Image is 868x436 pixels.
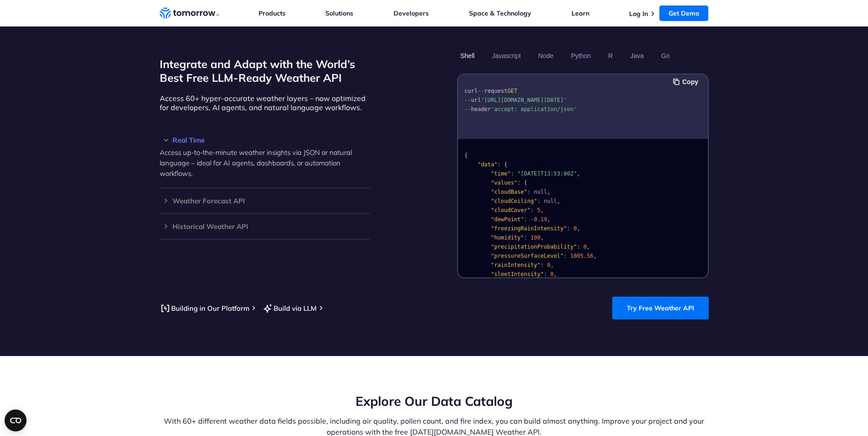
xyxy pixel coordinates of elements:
[491,216,523,223] span: "dewPoint"
[259,9,286,17] a: Products
[544,198,557,204] span: null
[557,198,560,204] span: ,
[511,170,514,177] span: :
[160,197,370,204] h3: Weather Forecast API
[491,170,510,177] span: "time"
[659,5,708,21] a: Get Demo
[544,271,547,277] span: :
[507,88,517,94] span: GET
[160,393,709,410] h2: Explore Our Data Catalog
[262,303,317,314] a: Build via LLM
[583,244,587,250] span: 0
[658,48,673,64] button: Go
[160,57,370,85] h2: Integrate and Adapt with the World’s Best Free LLM-Ready Weather API
[577,225,580,232] span: ,
[524,180,527,186] span: {
[481,97,567,103] span: '[URL][DOMAIN_NAME][DATE]'
[534,189,547,195] span: null
[491,262,540,268] span: "rainIntensity"
[534,216,547,223] span: 0.19
[530,234,540,241] span: 100
[394,9,429,17] a: Developers
[570,253,593,259] span: 1005.56
[160,137,370,144] h3: Real Time
[547,216,550,223] span: ,
[477,161,497,168] span: "data"
[491,189,527,195] span: "cloudBase"
[524,234,527,241] span: :
[160,6,219,20] a: Home link
[612,297,709,319] a: Try Free Weather API
[497,161,501,168] span: :
[491,234,523,241] span: "humidity"
[577,244,580,250] span: :
[160,147,370,179] p: Access up-to-the-minute weather insights via JSON or natural language – ideal for AI agents, dash...
[673,77,701,87] button: Copy
[566,225,570,232] span: :
[517,170,577,177] span: "[DATE]T13:53:00Z"
[547,189,550,195] span: ,
[464,152,468,159] span: {
[540,262,544,268] span: :
[491,225,566,232] span: "freezingRainIntensity"
[464,106,471,112] span: --
[160,94,370,112] p: Access 60+ hyper-accurate weather layers – now optimized for developers, AI agents, and natural l...
[469,9,531,17] a: Space & Technology
[491,198,537,204] span: "cloudCeiling"
[471,97,481,103] span: url
[160,303,249,314] a: Building in Our Platform
[567,48,594,64] button: Python
[464,97,471,103] span: --
[491,180,517,186] span: "values"
[537,198,540,204] span: :
[605,48,616,64] button: R
[530,216,534,223] span: -
[527,189,530,195] span: :
[484,88,507,94] span: request
[491,244,577,250] span: "precipitationProbability"
[627,48,647,64] button: Java
[540,207,544,213] span: ,
[524,216,527,223] span: :
[5,409,27,431] button: Open CMP widget
[537,207,540,213] span: 5
[554,271,557,277] span: ,
[535,48,556,64] button: Node
[491,106,577,112] span: 'accept: application/json'
[489,48,524,64] button: Javascript
[563,253,566,259] span: :
[491,207,530,213] span: "cloudCover"
[547,262,550,268] span: 0
[540,234,544,241] span: ,
[504,161,507,168] span: {
[491,253,563,259] span: "pressureSurfaceLevel"
[593,253,596,259] span: ,
[457,48,478,64] button: Shell
[517,180,520,186] span: :
[573,225,577,232] span: 0
[464,88,478,94] span: curl
[325,9,353,17] a: Solutions
[587,244,590,250] span: ,
[550,271,553,277] span: 0
[577,170,580,177] span: ,
[491,271,544,277] span: "sleetIntensity"
[471,106,491,112] span: header
[160,223,370,230] h3: Historical Weather API
[550,262,553,268] span: ,
[477,88,484,94] span: --
[530,207,534,213] span: :
[629,10,648,18] a: Log In
[571,9,589,17] a: Learn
